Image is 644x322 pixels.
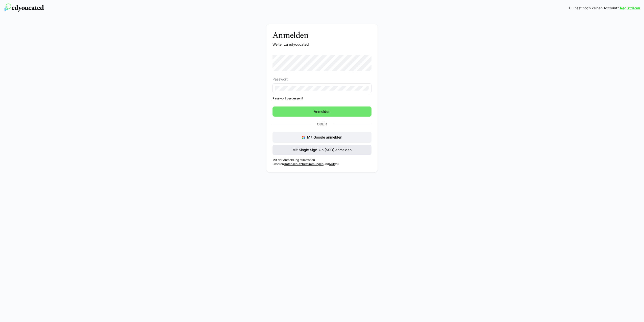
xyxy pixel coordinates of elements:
p: Oder [310,121,334,128]
h3: Anmelden [273,30,371,40]
button: Mit Google anmelden [273,132,371,143]
a: Datenschutzbestimmungen [284,162,324,166]
span: Anmelden [313,109,331,114]
button: Anmelden [273,106,371,117]
a: Registrieren [620,6,640,11]
span: Du hast noch keinen Account? [569,6,619,11]
button: Mit Single Sign-On (SSO) anmelden [273,145,371,155]
span: Mit Single Sign-On (SSO) anmelden [292,147,352,152]
img: edyoucated [4,4,44,12]
p: Weiter zu edyoucated [273,42,371,47]
span: Mit Google anmelden [307,135,342,139]
a: Passwort vergessen? [273,96,371,100]
a: AGB [329,162,335,166]
p: Mit der Anmeldung stimmst du unseren und zu. [273,158,371,166]
span: Passwort [273,77,288,81]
